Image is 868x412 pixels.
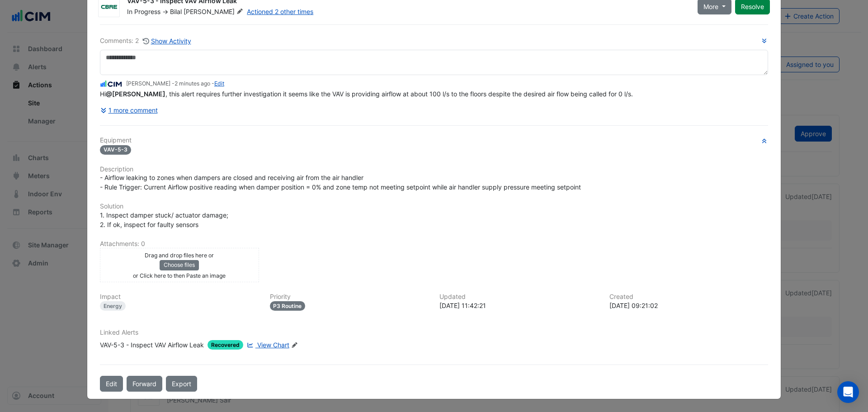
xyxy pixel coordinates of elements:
[837,381,859,403] div: Open Intercom Messenger
[160,260,199,270] button: Choose files
[126,80,224,88] small: [PERSON_NAME] - -
[703,2,718,11] span: More
[208,340,243,350] span: Recovered
[175,80,210,87] span: 2025-09-30 11:42:21
[100,36,192,46] div: Comments: 2
[133,272,226,279] small: or Click here to then Paste an image
[127,8,160,15] span: In Progress
[162,8,168,15] span: ->
[100,240,768,248] h6: Attachments: 0
[184,7,245,16] span: [PERSON_NAME]
[245,340,289,350] a: View Chart
[100,203,768,210] h6: Solution
[609,301,769,310] div: [DATE] 09:21:02
[100,329,768,336] h6: Linked Alerts
[100,211,228,228] span: 1. Inspect damper stuck/ actuator damage; 2. If ok, inspect for faulty sensors
[247,8,313,15] a: Actioned 2 other times
[100,376,123,392] button: Edit
[170,8,182,15] span: Bilal
[100,340,204,350] div: VAV-5-3 - Inspect VAV Airflow Leak
[99,2,119,11] img: CBRE Charter Hall
[270,293,429,301] h6: Priority
[142,36,192,46] button: Show Activity
[257,341,289,349] span: View Chart
[439,293,599,301] h6: Updated
[100,174,581,191] span: - Airflow leaking to zones when dampers are closed and receiving air from the air handler - Rule ...
[100,79,123,89] img: CIM
[106,90,165,98] span: bilal.ejaz@charterhallaccess.com.au [CBRE Charter Hall]
[127,376,162,392] button: Forward
[100,145,131,155] span: VAV-5-3
[100,137,768,144] h6: Equipment
[439,301,599,310] div: [DATE] 11:42:21
[270,301,306,311] div: P3 Routine
[609,293,769,301] h6: Created
[166,376,197,392] a: Export
[100,166,768,173] h6: Description
[100,293,259,301] h6: Impact
[100,102,158,118] button: 1 more comment
[100,301,126,311] div: Energy
[100,90,633,98] span: Hi , this alert requires further investigation it seems like the VAV is providing airflow at abou...
[214,80,224,87] a: Edit
[291,342,298,349] fa-icon: Edit Linked Alerts
[145,252,214,259] small: Drag and drop files here or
